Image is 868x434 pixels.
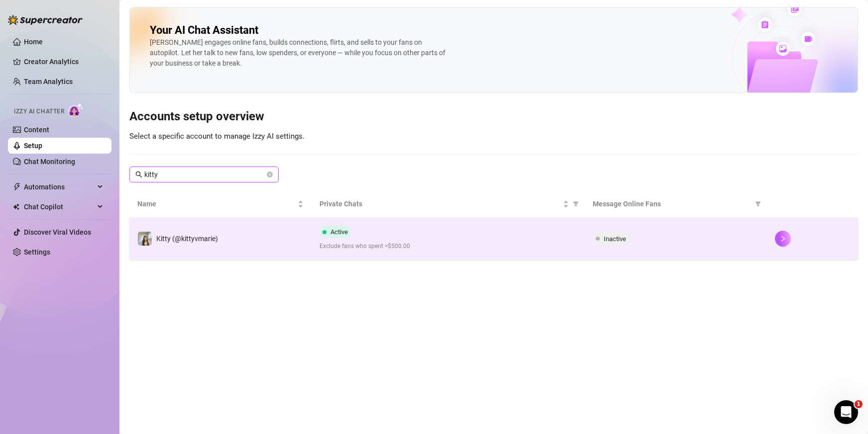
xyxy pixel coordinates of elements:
[24,142,42,150] a: Setup
[571,196,581,211] span: filter
[144,169,265,180] input: Search account
[604,235,626,243] span: Inactive
[320,242,577,251] span: Exclude fans who spent >$500.00
[834,400,858,424] iframe: Intercom live chat
[24,199,95,215] span: Chat Copilot
[8,15,83,25] img: logo-BBDzfeDw.svg
[24,248,50,256] a: Settings
[755,201,761,207] span: filter
[150,37,448,69] div: [PERSON_NAME] engages online fans, builds connections, flirts, and sells to your fans on autopilo...
[68,103,84,117] img: AI Chatter
[24,78,73,86] a: Team Analytics
[135,171,142,178] span: search
[13,203,19,210] img: Chat Copilot
[593,198,751,209] span: Message Online Fans
[24,228,91,236] a: Discover Viral Videos
[855,400,863,408] span: 1
[24,54,104,70] a: Creator Analytics
[138,232,152,246] img: Kitty (@kittyvmarie)
[129,109,858,125] h3: Accounts setup overview
[14,107,64,116] span: Izzy AI Chatter
[24,179,95,195] span: Automations
[267,172,273,177] button: close-circle
[330,228,348,236] span: Active
[312,190,585,218] th: Private Chats
[753,196,763,211] span: filter
[137,198,296,209] span: Name
[150,23,258,37] h2: Your AI Chat Assistant
[779,235,786,242] span: right
[13,183,21,191] span: thunderbolt
[24,158,75,166] a: Chat Monitoring
[573,201,579,207] span: filter
[24,38,43,46] a: Home
[775,231,791,247] button: right
[129,190,312,218] th: Name
[156,235,218,243] span: Kitty (@kittyvmarie)
[320,198,561,209] span: Private Chats
[129,132,305,141] span: Select a specific account to manage Izzy AI settings.
[24,126,49,134] a: Content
